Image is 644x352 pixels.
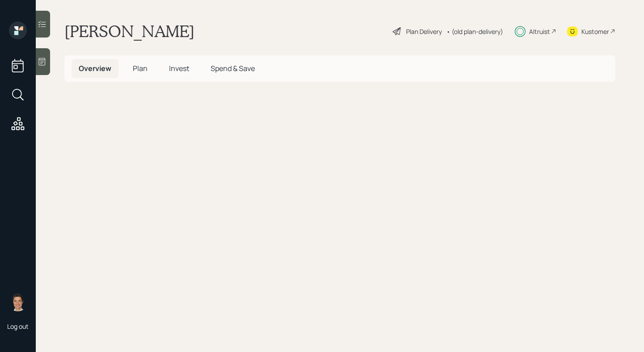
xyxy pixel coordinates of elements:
div: Plan Delivery [406,27,442,36]
span: Overview [79,63,111,73]
h1: [PERSON_NAME] [64,21,195,41]
div: • (old plan-delivery) [446,27,503,36]
div: Log out [7,322,29,331]
span: Spend & Save [211,63,255,73]
img: tyler-end-headshot.png [9,293,27,311]
span: Invest [169,63,189,73]
div: Kustomer [581,27,609,36]
div: Altruist [529,27,550,36]
span: Plan [133,63,148,73]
